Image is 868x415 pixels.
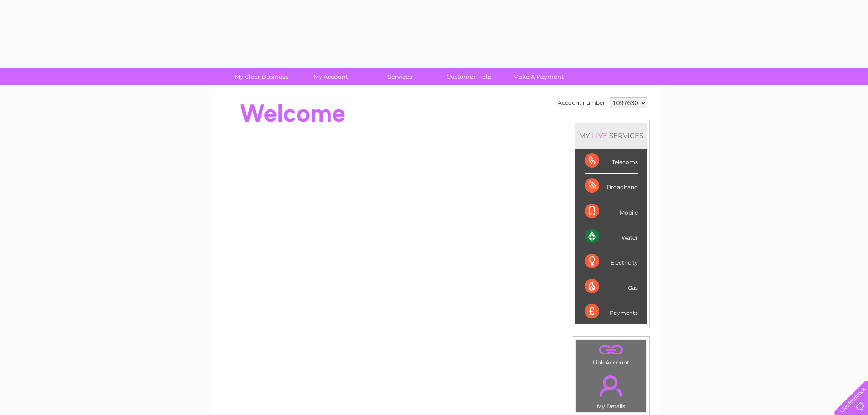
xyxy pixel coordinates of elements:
[585,274,638,299] div: Gas
[579,342,644,358] a: .
[555,95,607,111] td: Account number
[575,123,647,149] div: MY SERVICES
[585,249,638,274] div: Electricity
[585,224,638,249] div: Water
[585,174,638,199] div: Broadband
[431,68,507,85] a: Customer Help
[585,149,638,174] div: Telecoms
[576,368,647,412] td: My Details
[362,68,437,85] a: Services
[224,68,299,85] a: My Clear Business
[579,370,644,402] a: .
[293,68,368,85] a: My Account
[501,68,576,85] a: Make A Payment
[576,339,647,368] td: Link Account
[585,299,638,324] div: Payments
[585,199,638,224] div: Mobile
[590,131,609,140] div: LIVE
